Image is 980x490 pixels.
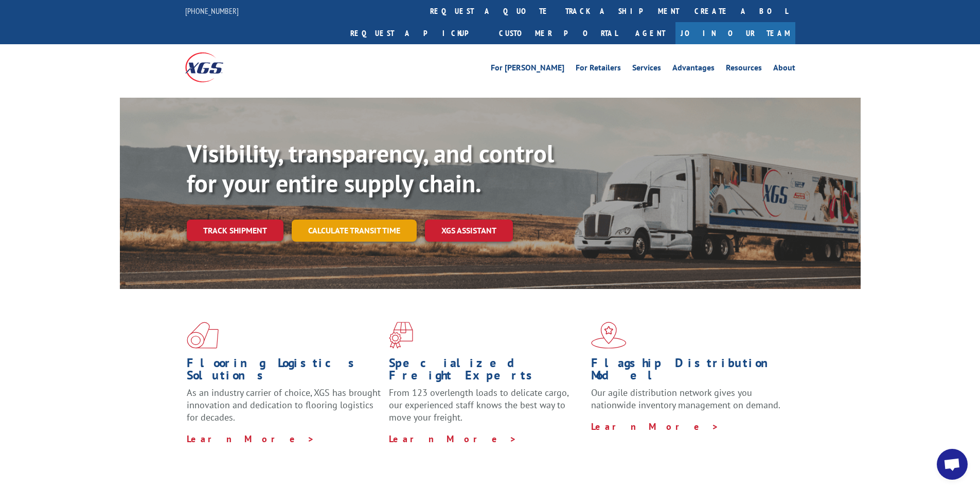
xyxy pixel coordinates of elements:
span: As an industry carrier of choice, XGS has brought innovation and dedication to flooring logistics... [187,387,381,423]
img: xgs-icon-total-supply-chain-intelligence-red [187,322,219,349]
img: xgs-icon-flagship-distribution-model-red [591,322,627,349]
a: For Retailers [576,64,621,75]
h1: Specialized Freight Experts [389,357,583,387]
a: Advantages [672,64,715,75]
a: Agent [625,22,675,44]
a: Learn More > [591,421,719,432]
div: Open chat [937,449,968,480]
h1: Flagship Distribution Model [591,357,786,387]
b: Visibility, transparency, and control for your entire supply chain. [187,137,554,199]
img: xgs-icon-focused-on-flooring-red [389,322,413,349]
a: Track shipment [187,220,283,241]
a: Learn More > [389,433,517,445]
a: Customer Portal [491,22,625,44]
a: Learn More > [187,433,315,445]
a: Join Our Team [675,22,795,44]
a: Request a pickup [343,22,491,44]
a: Services [632,64,661,75]
p: From 123 overlength loads to delicate cargo, our experienced staff knows the best way to move you... [389,387,583,432]
a: [PHONE_NUMBER] [185,6,239,16]
a: XGS ASSISTANT [425,220,513,242]
a: Calculate transit time [292,220,417,242]
a: For [PERSON_NAME] [491,64,564,75]
h1: Flooring Logistics Solutions [187,357,381,387]
a: Resources [726,64,762,75]
a: About [773,64,795,75]
span: Our agile distribution network gives you nationwide inventory management on demand. [591,387,780,411]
